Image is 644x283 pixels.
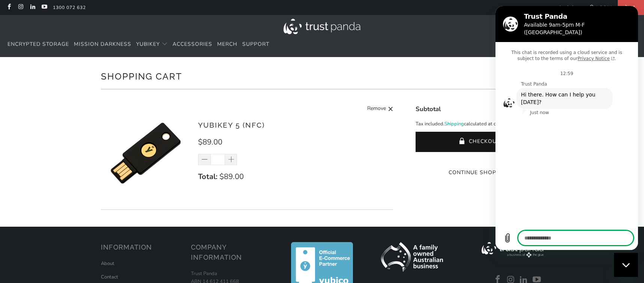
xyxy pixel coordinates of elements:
[367,104,386,114] span: Remove
[74,36,131,53] a: Mission Darkness
[416,169,543,177] a: Continue Shopping
[101,68,543,83] h1: Shopping Cart
[217,41,237,48] span: Merch
[198,172,218,182] strong: Total:
[8,36,69,53] a: Encrypted Storage
[8,41,69,48] span: Encrypted Storage
[8,36,269,53] nav: Translation missing: en.navigation.header.main_nav
[41,5,47,11] a: Trust Panda Australia on YouTube
[242,36,269,53] a: Support
[416,120,543,128] p: Tax included. calculated at checkout.
[17,5,24,11] a: Trust Panda Australia on Instagram
[6,5,12,11] a: Trust Panda Australia on Facebook
[173,36,212,53] a: Accessories
[284,19,360,34] img: Trust Panda Australia
[198,121,265,129] a: YubiKey 5 (NFC)
[136,36,168,53] summary: YubiKey
[416,132,543,152] button: Checkout
[74,41,131,48] span: Mission Darkness
[367,104,393,114] a: Remove
[29,5,36,11] a: Trust Panda Australia on LinkedIn
[173,41,212,48] span: Accessories
[101,260,114,267] a: About
[614,253,638,277] iframe: Button to launch messaging window, conversation in progress
[53,3,86,12] a: 1300 072 632
[242,41,269,48] span: Support
[101,108,191,198] img: YubiKey 5 (NFC)
[444,120,464,128] a: Shipping
[219,172,244,182] span: $89.00
[198,137,222,147] span: $89.00
[416,105,441,113] span: Subtotal
[495,6,638,250] iframe: Messaging window
[217,36,237,53] a: Merch
[588,3,612,12] a: Login
[101,274,118,280] a: Contact
[136,41,160,48] span: YubiKey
